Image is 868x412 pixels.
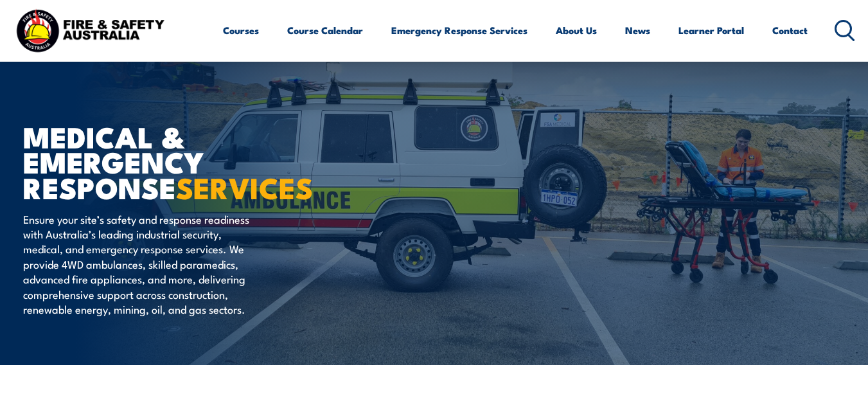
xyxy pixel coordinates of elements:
strong: SERVICES [176,165,313,209]
a: News [625,15,650,46]
a: About Us [556,15,597,46]
a: Emergency Response Services [391,15,527,46]
a: Course Calendar [287,15,363,46]
h1: MEDICAL & EMERGENCY RESPONSE [23,123,341,199]
a: Learner Portal [678,15,744,46]
a: Courses [223,15,259,46]
p: Ensure your site’s safety and response readiness with Australia’s leading industrial security, me... [23,211,258,317]
a: Contact [772,15,808,46]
